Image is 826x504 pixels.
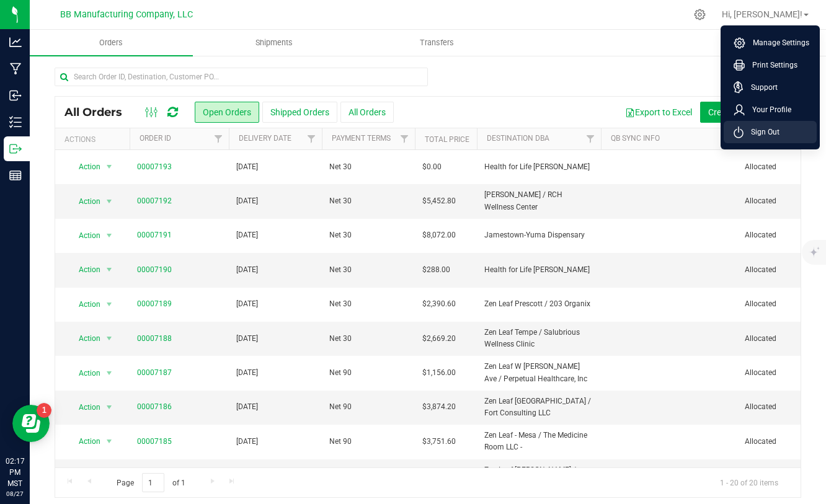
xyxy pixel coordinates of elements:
span: $1,156.00 [422,367,456,379]
button: Export to Excel [617,102,700,123]
a: 00007185 [137,436,172,448]
span: [DATE] [236,401,258,413]
span: Action [68,261,101,278]
span: Allocated [745,161,823,173]
span: Net 30 [329,195,407,207]
span: All Orders [64,105,135,119]
span: Manage Settings [745,37,809,49]
span: select [102,399,117,416]
span: [DATE] [236,333,258,345]
p: 08/27 [6,489,24,498]
a: 00007191 [137,229,172,241]
a: 00007186 [137,401,172,413]
span: [DATE] [236,161,258,173]
span: Page of 1 [106,473,195,492]
a: 00007187 [137,367,172,379]
span: Zen Leaf W [PERSON_NAME] Ave / Perpetual Healthcare, Inc [484,361,593,384]
span: Transfers [403,37,471,48]
button: Shipped Orders [262,102,337,123]
span: Action [68,158,101,175]
span: Hi, [PERSON_NAME]! [722,9,802,19]
span: $288.00 [422,264,450,276]
span: Print Settings [745,59,797,71]
span: Net 30 [329,298,407,310]
a: Shipments [193,30,356,56]
iframe: Resource center [12,405,50,442]
span: Orders [82,37,140,48]
a: 00007192 [137,195,172,207]
span: Net 30 [329,161,407,173]
span: Zen Leaf [PERSON_NAME] / Vending Logistics LLC [484,464,593,488]
span: Allocated [745,401,823,413]
li: Sign Out [724,121,817,143]
span: Net 30 [329,229,407,241]
a: Delivery Date [239,134,291,143]
span: Zen Leaf - Mesa / The Medicine Room LLC - [484,430,593,453]
span: Your Profile [745,104,791,116]
div: Manage settings [692,9,708,20]
a: Order ID [140,134,171,143]
span: Health for Life [PERSON_NAME] [484,264,593,276]
span: Allocated [745,298,823,310]
a: Filter [301,128,322,149]
span: select [102,227,117,244]
span: Action [68,193,101,210]
span: [DATE] [236,298,258,310]
a: Destination DBA [487,134,549,143]
span: select [102,330,117,347]
a: Transfers [356,30,519,56]
a: Total Price [425,135,469,144]
span: $8,072.00 [422,229,456,241]
span: Action [68,296,101,313]
span: Action [68,433,101,450]
span: select [102,296,117,313]
a: 00007190 [137,264,172,276]
span: Net 90 [329,401,407,413]
span: [PERSON_NAME] / RCH Wellness Center [484,189,593,213]
span: select [102,158,117,175]
div: Actions [64,135,125,144]
span: Allocated [745,264,823,276]
span: $0.00 [422,161,442,173]
span: Allocated [745,229,823,241]
span: Jamestown-Yuma Dispensary [484,229,593,241]
inline-svg: Inventory [9,116,22,128]
span: [DATE] [236,195,258,207]
span: Allocated [745,195,823,207]
iframe: Resource center unread badge [37,403,51,418]
span: Net 90 [329,436,407,448]
a: 00007193 [137,161,172,173]
span: Allocated [745,436,823,448]
span: [DATE] [236,264,258,276]
span: $3,751.60 [422,436,456,448]
inline-svg: Reports [9,169,22,182]
span: Shipments [239,37,309,48]
span: $3,874.20 [422,401,456,413]
a: 00007189 [137,298,172,310]
span: select [102,365,117,382]
input: Search Order ID, Destination, Customer PO... [55,68,428,86]
span: Zen Leaf [GEOGRAPHIC_DATA] / Fort Consulting LLC [484,396,593,419]
span: Action [68,330,101,347]
button: All Orders [340,102,394,123]
a: Payment Terms [332,134,391,143]
span: BB Manufacturing Company, LLC [60,9,193,20]
span: [DATE] [236,436,258,448]
span: select [102,261,117,278]
span: Action [68,399,101,416]
span: Create new order [708,107,774,117]
span: Allocated [745,367,823,379]
span: Zen Leaf Prescott / 203 Organix [484,298,593,310]
span: [DATE] [236,229,258,241]
span: $2,669.20 [422,333,456,345]
span: [DATE] [236,367,258,379]
span: Health for Life [PERSON_NAME] [484,161,593,173]
span: Net 30 [329,264,407,276]
span: Net 30 [329,333,407,345]
input: 1 [142,473,164,492]
span: Net 90 [329,367,407,379]
a: Support [734,81,812,94]
span: Zen Leaf Tempe / Salubrious Wellness Clinic [484,327,593,350]
span: select [102,433,117,450]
